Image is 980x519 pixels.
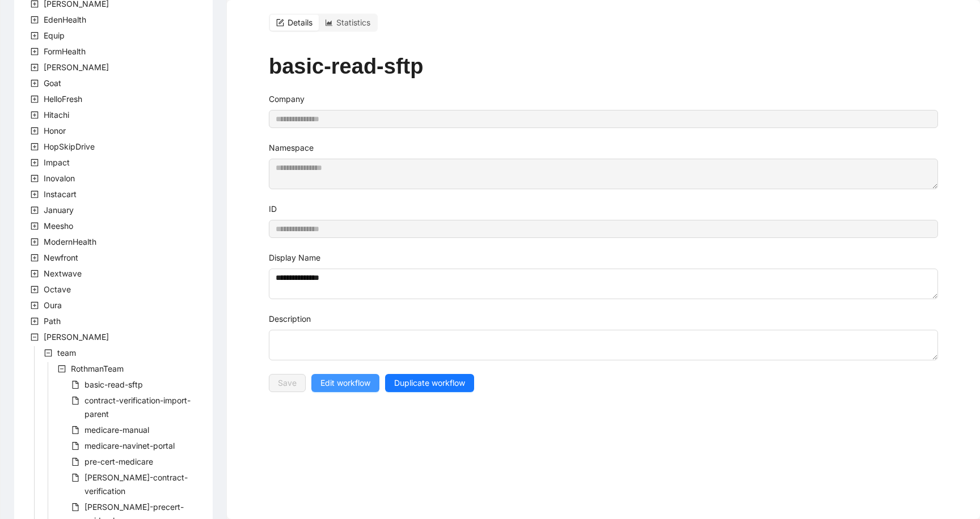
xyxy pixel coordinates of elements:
span: Nextwave [41,267,84,280]
textarea: Description [269,330,938,360]
span: Honor [44,126,66,135]
label: Company [269,93,305,105]
span: plus-square [31,317,39,325]
span: plus-square [31,238,39,246]
span: file [71,442,79,450]
span: plus-square [31,79,39,87]
span: plus-square [31,48,39,56]
span: medicare-manual [82,423,151,437]
span: minus-square [31,333,39,341]
span: file [71,474,79,482]
span: Details [288,18,312,27]
label: Display Name [269,252,320,264]
span: Newfront [44,253,78,262]
span: plus-square [31,111,39,119]
span: plus-square [31,63,39,71]
span: file [71,503,79,511]
span: [PERSON_NAME] [44,332,109,342]
span: plus-square [31,175,39,182]
span: EdenHealth [41,13,88,27]
span: ModernHealth [41,235,99,249]
span: January [44,205,74,215]
span: Meesho [41,219,75,233]
textarea: Display Name [269,269,938,299]
label: Description [269,313,311,325]
span: HelloFresh [41,92,85,106]
span: Equip [44,31,65,40]
span: basic-read-sftp [82,378,145,392]
button: Edit workflow [311,374,379,392]
span: team [57,348,76,358]
span: plus-square [31,190,39,198]
span: Path [44,316,61,326]
span: RothmanTeam [69,362,126,376]
span: plus-square [31,222,39,230]
span: Hitachi [44,110,69,120]
span: Hitachi [41,108,71,122]
span: minus-square [58,365,66,373]
span: Rothman [41,330,111,344]
span: medicare-navinet-portal [85,441,175,450]
button: Duplicate workflow [385,374,474,392]
span: Goat [44,78,61,88]
span: plus-square [31,127,39,135]
span: January [41,203,76,217]
span: plus-square [31,206,39,214]
span: medicare-navinet-portal [82,439,177,453]
span: contract-verification-import-parent [85,395,191,419]
span: [PERSON_NAME] [44,62,109,72]
span: EdenHealth [44,15,86,24]
span: Path [41,314,63,328]
span: Equip [41,29,67,42]
label: ID [269,203,277,215]
span: Nextwave [44,269,82,278]
span: pre-cert-medicare [85,457,153,466]
span: HopSkipDrive [41,140,97,154]
span: HelloFresh [44,94,82,104]
span: plus-square [31,286,39,293]
span: ModernHealth [44,237,96,246]
span: Goat [41,76,64,90]
span: file [71,458,79,466]
span: plus-square [31,301,39,309]
span: minus-square [44,349,52,357]
span: file [71,381,79,389]
span: pre-cert-medicare [82,455,155,469]
span: Honor [41,124,68,138]
span: [PERSON_NAME]-contract-verification [85,473,188,496]
span: plus-square [31,32,39,40]
span: file [71,426,79,434]
span: rothman-contract-verification [82,471,213,498]
span: plus-square [31,270,39,278]
button: Save [269,374,306,392]
span: plus-square [31,143,39,151]
span: HopSkipDrive [44,142,95,151]
span: plus-square [31,95,39,103]
span: Instacart [44,189,77,199]
h1: basic-read-sftp [269,53,938,79]
span: RothmanTeam [71,364,124,373]
span: Inovalon [41,172,77,185]
span: Garner [41,61,111,74]
span: basic-read-sftp [85,380,143,389]
span: Octave [41,283,73,296]
span: Impact [44,158,70,167]
span: Oura [41,299,64,312]
span: contract-verification-import-parent [82,394,213,421]
span: medicare-manual [85,425,149,435]
span: area-chart [325,19,333,27]
span: Octave [44,284,71,294]
input: Company [269,110,938,128]
span: Instacart [41,188,79,201]
label: Namespace [269,142,314,154]
span: plus-square [31,254,39,262]
span: Statistics [336,18,370,27]
span: Inovalon [44,173,75,183]
span: Impact [41,156,72,169]
input: ID [269,220,938,238]
span: plus-square [31,159,39,167]
span: form [276,19,284,27]
span: team [55,346,78,360]
span: Newfront [41,251,81,265]
span: file [71,397,79,405]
